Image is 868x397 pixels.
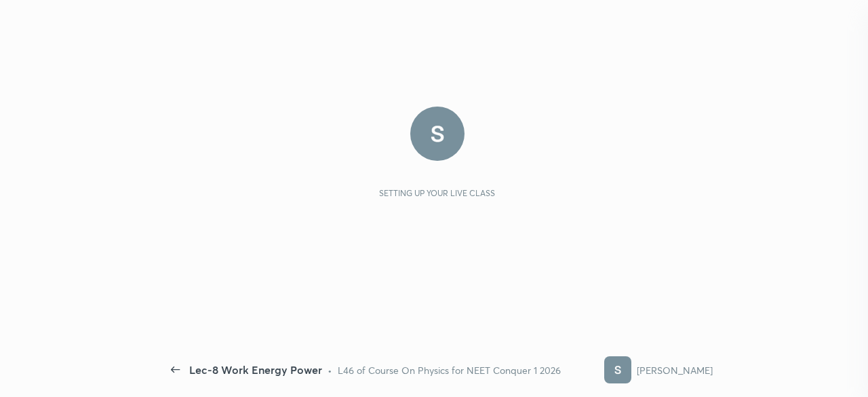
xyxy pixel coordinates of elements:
[328,363,332,377] div: •
[604,356,631,383] img: 25b204f45ac4445a96ad82fdfa2bbc62.56875823_3
[189,362,322,378] div: Lec-8 Work Energy Power
[637,363,713,377] div: [PERSON_NAME]
[379,188,495,198] div: Setting up your live class
[338,363,561,377] div: L46 of Course On Physics for NEET Conquer 1 2026
[410,107,465,161] img: 25b204f45ac4445a96ad82fdfa2bbc62.56875823_3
